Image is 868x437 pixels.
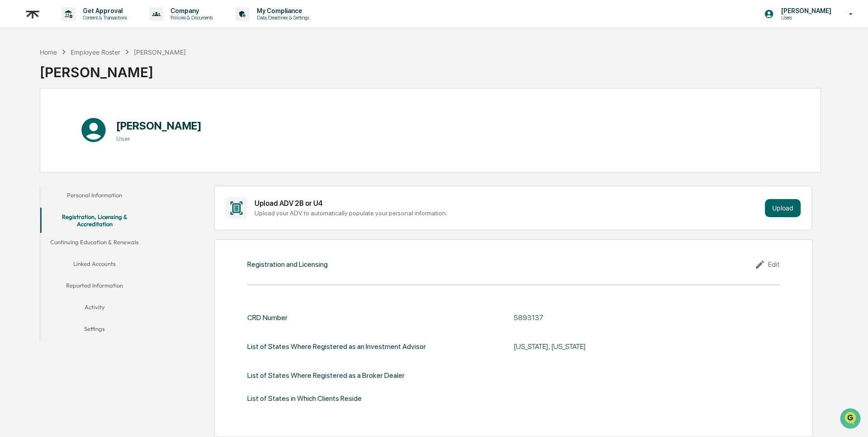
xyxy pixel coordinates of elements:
button: See all [140,98,165,109]
span: • [75,123,78,130]
div: [US_STATE], [US_STATE] [514,342,740,351]
div: Edit [755,259,780,270]
p: Content & Transactions [75,14,132,21]
div: 🗄️ [66,161,73,168]
p: Data, Deadlines & Settings [250,14,314,21]
span: Preclearance [18,160,58,169]
h3: User [116,135,202,142]
p: Users [774,14,836,21]
button: Reported Information [40,276,149,298]
div: [PERSON_NAME] [40,57,186,80]
button: Personal Information [40,186,149,208]
p: Get Approval [75,7,132,14]
a: 🖐️Preclearance [5,157,62,173]
a: 🔎Data Lookup [5,174,61,190]
span: Data Lookup [18,177,57,186]
div: Start new chat [31,69,148,78]
img: Cameron Burns [9,114,24,129]
div: We're available if you need us! [31,78,114,85]
div: Past conversations [9,100,61,107]
div: 5893137 [514,313,740,322]
span: Attestations [75,160,112,169]
div: List of States in Which Clients Reside [247,394,362,403]
div: 🖐️ [9,161,16,168]
button: Linked Accounts [40,255,149,276]
button: Registration, Licensing & Accreditation [40,208,149,233]
div: Home [40,48,57,56]
span: [PERSON_NAME] [28,123,73,130]
button: Settings [40,320,149,341]
div: Upload your ADV to automatically populate your personal information. [255,209,761,217]
iframe: Open customer support [839,407,863,432]
div: List of States Where Registered as an Investment Advisor [247,336,426,357]
span: Pylon [90,200,109,206]
button: Upload [765,199,801,217]
span: [DATE] [80,123,99,130]
h1: [PERSON_NAME] [116,119,202,132]
p: How can we help? [9,19,165,33]
div: secondary tabs example [40,186,149,342]
div: Upload ADV 2B or U4 [255,199,761,208]
button: Continuing Education & Renewals [40,233,149,255]
div: 🔎 [9,178,16,186]
p: Policies & Documents [163,14,217,21]
a: 🗄️Attestations [62,157,116,173]
div: Employee Roster [71,48,120,56]
div: [PERSON_NAME] [134,48,186,56]
p: My Compliance [250,7,314,14]
div: List of States Where Registered as a Broker Dealer [247,371,405,380]
img: 1746055101610-c473b297-6a78-478c-a979-82029cc54cd1 [18,123,25,130]
img: logo [22,3,43,25]
div: CRD Number [247,313,288,322]
a: Powered byPylon [64,199,109,206]
button: Start new chat [154,72,165,83]
p: [PERSON_NAME] [774,7,836,14]
div: Registration and Licensing [247,260,328,269]
img: 1746055101610-c473b297-6a78-478c-a979-82029cc54cd1 [9,69,25,85]
p: Company [163,7,217,14]
button: Activity [40,298,149,320]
